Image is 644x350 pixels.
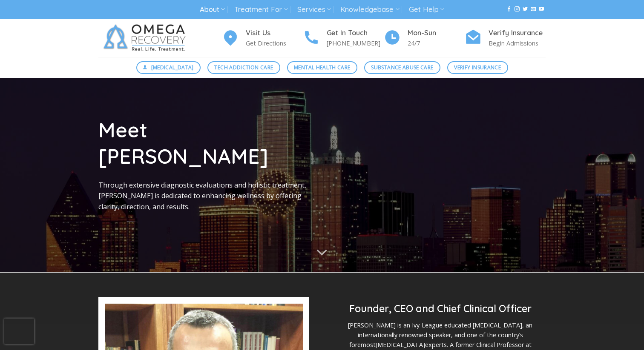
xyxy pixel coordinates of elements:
[523,6,528,12] a: Follow on Twitter
[408,38,465,48] p: 24/7
[408,28,465,39] h4: Mon-Sun
[447,61,508,74] a: Verify Insurance
[489,38,546,48] p: Begin Admissions
[303,28,384,48] a: Get In Touch [PHONE_NUMBER]
[335,302,546,315] h2: Founder, CEO and Chief Clinical Officer
[246,28,303,39] h4: Visit Us
[98,117,316,170] h1: Meet [PERSON_NAME]
[294,63,350,71] span: Mental Health Care
[515,6,520,12] a: Follow on Instagram
[151,63,194,71] span: [MEDICAL_DATA]
[214,63,273,71] span: Tech Addiction Care
[98,180,316,213] p: Through extensive diagnostic evaluations and holistic treatment, [PERSON_NAME] is dedicated to en...
[454,63,501,71] span: Verify Insurance
[200,2,225,17] a: About
[506,6,512,12] a: Follow on Facebook
[98,19,194,57] img: Omega Recovery
[327,28,384,39] h4: Get In Touch
[306,242,338,264] button: Scroll for more
[327,38,384,48] p: [PHONE_NUMBER]
[222,28,303,48] a: Visit Us Get Directions
[340,2,399,17] a: Knowledgebase
[371,63,433,71] span: Substance Abuse Care
[409,2,444,17] a: Get Help
[489,28,546,39] h4: Verify Insurance
[364,61,440,74] a: Substance Abuse Care
[234,2,287,17] a: Treatment For
[207,61,280,74] a: Tech Addiction Care
[287,61,357,74] a: Mental Health Care
[531,6,536,12] a: Send us an email
[465,28,546,48] a: Verify Insurance Begin Admissions
[376,341,425,349] a: [MEDICAL_DATA]
[246,38,303,48] p: Get Directions
[297,2,331,17] a: Services
[539,6,544,12] a: Follow on YouTube
[136,61,201,74] a: [MEDICAL_DATA]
